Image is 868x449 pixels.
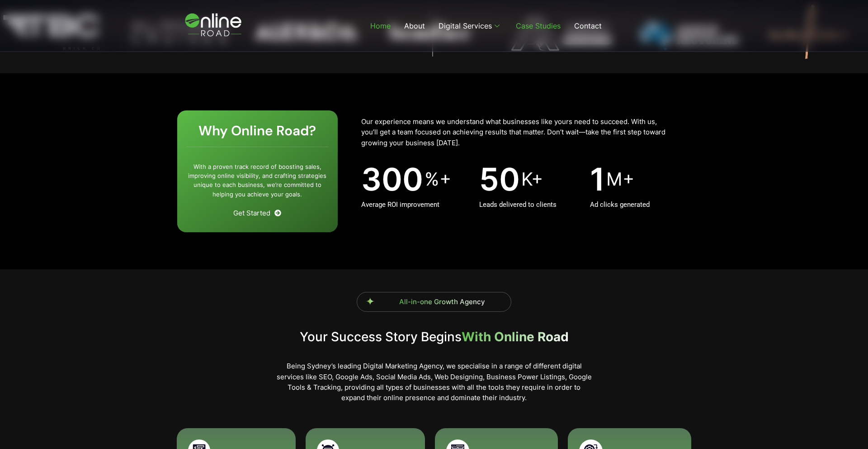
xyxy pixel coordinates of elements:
[590,164,605,195] span: 1
[462,329,569,344] span: With Online Road
[233,210,270,216] span: Get Started
[176,330,692,345] h2: Your Success Story Begins
[425,170,451,188] h2: %+
[479,164,520,195] span: 50
[233,210,281,216] a: Get Started
[361,200,470,210] p: Average ROI improvement
[186,124,329,138] h5: Why Online Road?
[361,116,667,148] p: Our experience means we understand what businesses like yours need to succeed. With us, you’ll ge...
[432,8,509,44] a: Digital Services
[509,8,567,44] a: Case Studies
[361,164,423,195] span: 300
[521,170,543,188] h2: K+
[590,200,692,210] p: Ad clicks generated
[276,361,592,403] p: Being Sydney’s leading Digital Marketing Agency, we specialise in a range of different digital se...
[399,297,485,306] span: All-in-one Growth Agency
[363,8,397,44] a: Home
[397,8,432,44] a: About
[186,162,329,199] p: With a proven track record of boosting sales, improving online visibility, and crafting strategie...
[606,170,634,188] h2: M+
[479,200,581,210] p: Leads delivered to clients
[567,8,609,44] a: Contact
